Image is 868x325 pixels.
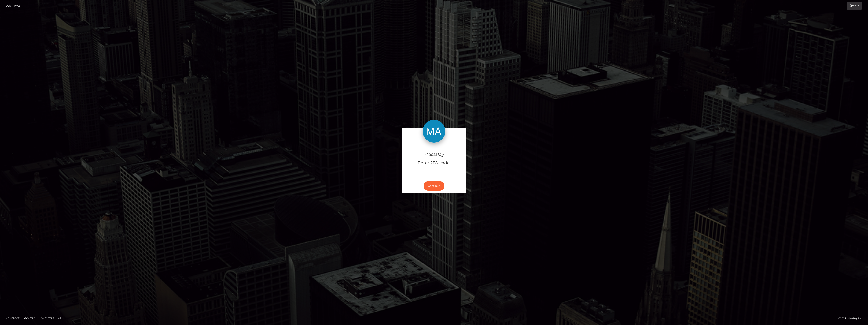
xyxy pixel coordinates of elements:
a: Login Page [6,2,20,10]
a: Contact Us [38,315,56,321]
a: Login [847,2,862,10]
a: About Us [22,315,37,321]
button: Continue [424,181,444,191]
img: MassPay [423,120,445,143]
a: API [57,315,64,321]
h4: MassPay [405,151,463,158]
div: © 2025 , MassPay Inc. [838,316,865,320]
h5: Enter 2FA code: [405,160,463,166]
a: Homepage [4,315,21,321]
